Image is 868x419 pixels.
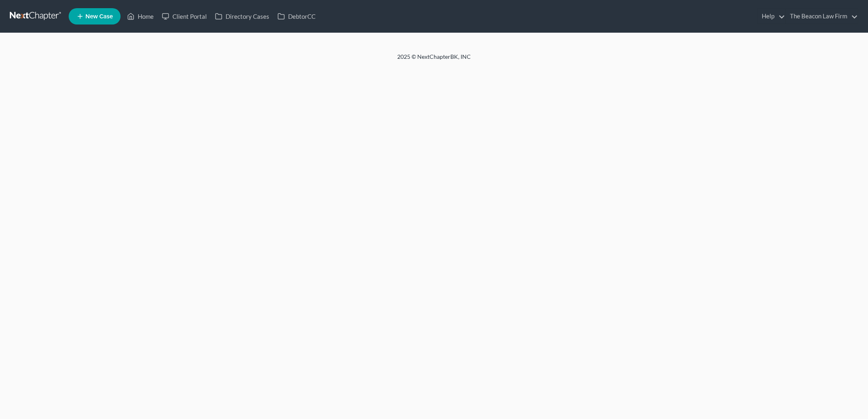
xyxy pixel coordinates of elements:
[758,9,785,24] a: Help
[69,8,121,25] new-legal-case-button: New Case
[211,9,273,24] a: Directory Cases
[786,9,858,24] a: The Beacon Law Firm
[123,9,158,24] a: Home
[158,9,211,24] a: Client Portal
[273,9,320,24] a: DebtorCC
[201,53,667,67] div: 2025 © NextChapterBK, INC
